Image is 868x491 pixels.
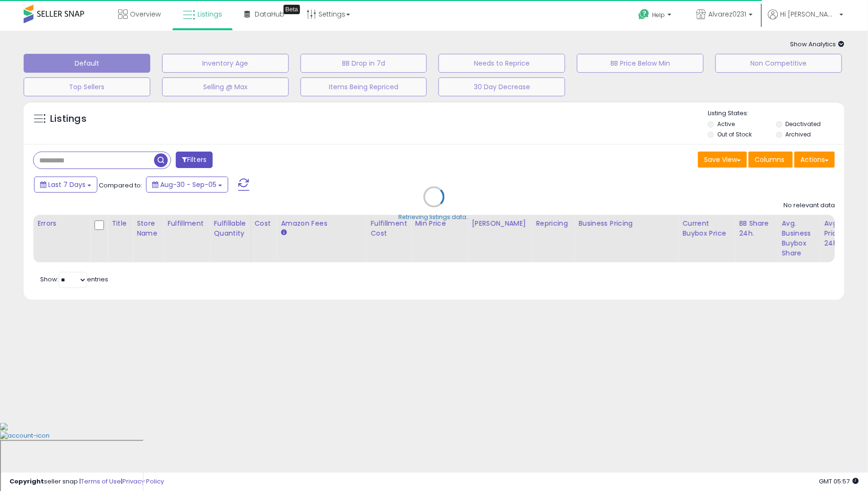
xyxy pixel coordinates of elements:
[631,1,681,31] a: Help
[577,54,704,73] button: BB Price Below Min
[438,54,565,73] button: Needs to Reprice
[301,77,427,96] button: Items Being Repriced
[255,9,284,19] span: DataHub
[780,9,837,19] span: Hi [PERSON_NAME]
[715,54,842,73] button: Non Competitive
[130,9,161,19] span: Overview
[301,54,427,73] button: BB Drop in 7d
[438,77,565,96] button: 30 Day Decrease
[708,9,746,19] span: Alvarez0231
[24,77,150,96] button: Top Sellers
[638,8,650,20] i: Get Help
[652,11,665,19] span: Help
[198,9,222,19] span: Listings
[768,9,843,31] a: Hi [PERSON_NAME]
[162,54,289,73] button: Inventory Age
[399,213,470,222] div: Retrieving listings data..
[284,5,300,14] div: Tooltip anchor
[162,77,289,96] button: Selling @ Max
[790,40,844,49] span: Show Analytics
[24,54,150,73] button: Default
